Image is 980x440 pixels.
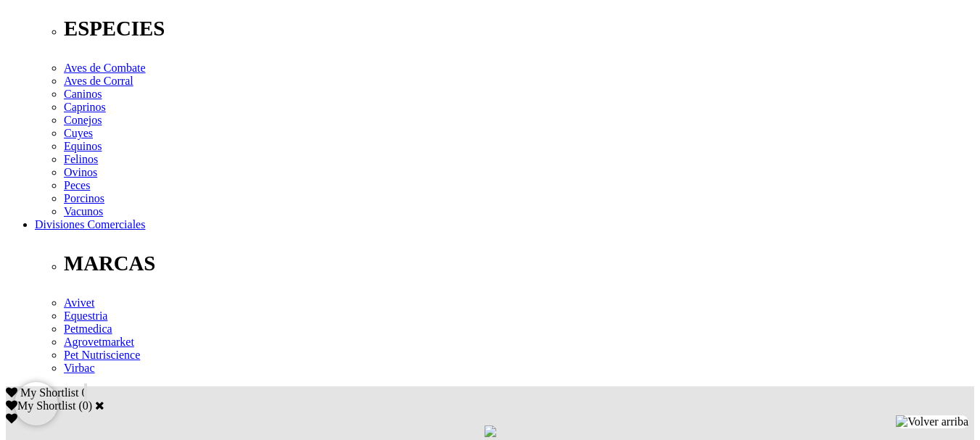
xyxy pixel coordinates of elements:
[64,62,146,74] a: Aves de Combate
[81,386,87,399] span: 0
[64,349,140,361] a: Pet Nutriscience
[6,399,75,412] label: My Shortlist
[15,382,58,426] iframe: Brevo live chat
[64,192,104,204] a: Porcinos
[64,310,107,322] a: Equestria
[64,140,102,152] a: Equinos
[78,399,92,412] span: ( )
[896,415,968,428] img: Volver arriba
[64,252,974,275] p: MARCAS
[64,127,93,139] a: Cuyes
[64,362,95,374] a: Virbac
[64,296,94,309] a: Avivet
[64,75,133,87] a: Aves de Corral
[64,88,102,100] a: Caninos
[64,17,974,41] p: ESPECIES
[83,399,88,412] label: 0
[485,426,496,437] img: loading.gif
[64,323,112,335] a: Petmedica
[64,166,97,178] a: Ovinos
[64,114,102,126] a: Conejos
[95,399,104,411] a: Cerrar
[64,336,134,348] a: Agrovetmarket
[35,218,145,231] a: Divisiones Comerciales
[64,205,103,217] a: Vacunos
[64,153,98,165] a: Felinos
[64,179,90,191] a: Peces
[64,101,106,113] a: Caprinos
